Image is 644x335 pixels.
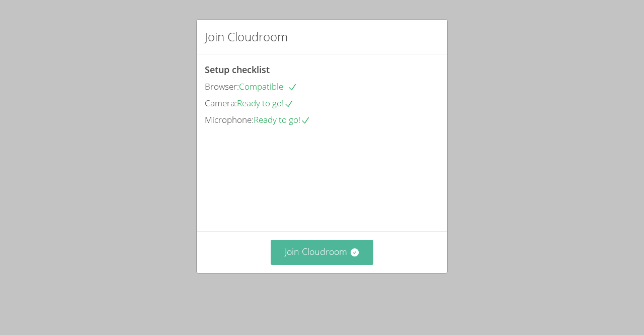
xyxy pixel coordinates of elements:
button: Join Cloudroom [271,240,374,264]
span: Microphone: [205,114,254,125]
h2: Join Cloudroom [205,28,288,46]
span: Ready to go! [237,97,294,109]
span: Browser: [205,81,239,92]
span: Setup checklist [205,63,270,76]
span: Ready to go! [254,114,310,125]
span: Camera: [205,97,237,109]
span: Compatible [239,81,297,92]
